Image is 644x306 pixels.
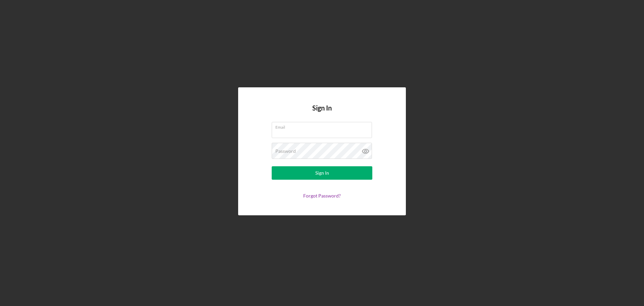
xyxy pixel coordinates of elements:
[315,166,329,180] div: Sign In
[272,166,372,180] button: Sign In
[275,148,296,154] label: Password
[275,122,372,130] label: Email
[312,104,332,122] h4: Sign In
[303,193,341,199] a: Forgot Password?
